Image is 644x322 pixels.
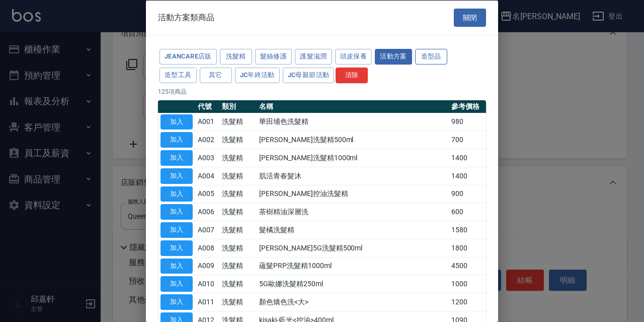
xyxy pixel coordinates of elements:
button: 加入 [160,240,193,255]
button: 護髮滋潤 [295,49,332,65]
td: 980 [449,113,486,131]
td: A010 [195,275,219,293]
button: 加入 [160,168,193,183]
td: 洗髮精 [219,293,257,311]
button: 加入 [160,222,193,238]
button: JC母親節活動 [283,67,335,83]
td: A002 [195,131,219,149]
button: JC年終活動 [235,67,280,83]
th: 名稱 [257,100,448,113]
button: 加入 [160,132,193,148]
td: 1800 [449,239,486,257]
td: [PERSON_NAME]洗髮精1000ml [257,149,448,167]
td: 蘊髮PRP洗髮精1000ml [257,257,448,275]
td: 700 [449,131,486,149]
button: 其它 [200,67,232,83]
td: 洗髮精 [219,167,257,185]
th: 類別 [219,100,257,113]
td: [PERSON_NAME]洗髮精500ml [257,131,448,149]
td: A007 [195,221,219,239]
td: A004 [195,167,219,185]
td: 洗髮精 [219,239,257,257]
td: 洗髮精 [219,113,257,131]
td: 1200 [449,293,486,311]
th: 參考價格 [449,100,486,113]
td: [PERSON_NAME]5G洗髮精500ml [257,239,448,257]
button: 髮絲修護 [255,49,292,65]
button: 造型工具 [159,67,197,83]
td: A009 [195,257,219,275]
td: 洗髮精 [219,221,257,239]
button: 清除 [336,67,368,83]
td: 洗髮精 [219,185,257,203]
td: 1580 [449,221,486,239]
th: 代號 [195,100,219,113]
td: 1000 [449,275,486,293]
td: A008 [195,239,219,257]
td: 1400 [449,167,486,185]
button: 加入 [160,150,193,166]
button: 加入 [160,276,193,292]
p: 125 項商品 [158,87,486,96]
button: 造型品 [415,49,447,65]
td: 4500 [449,257,486,275]
td: 茶樹精油深層洗 [257,203,448,221]
td: 髮橘洗髮精 [257,221,448,239]
td: 5G歐娜洗髮精250ml [257,275,448,293]
td: 1400 [449,149,486,167]
td: 華田埔色洗髮精 [257,113,448,131]
td: 洗髮精 [219,257,257,275]
td: 洗髮精 [219,275,257,293]
button: 加入 [160,204,193,220]
button: 加入 [160,114,193,130]
td: 600 [449,203,486,221]
button: 頭皮保養 [335,49,372,65]
td: A005 [195,185,219,203]
td: 900 [449,185,486,203]
button: JeanCare店販 [159,49,217,65]
td: 顏色矯色洗<大> [257,293,448,311]
td: 洗髮精 [219,203,257,221]
td: A006 [195,203,219,221]
button: 洗髮精 [220,49,252,65]
button: 加入 [160,258,193,274]
span: 活動方案類商品 [158,12,214,22]
td: 洗髮精 [219,149,257,167]
td: [PERSON_NAME]控油洗髮精 [257,185,448,203]
button: 活動方案 [375,49,412,65]
td: A011 [195,293,219,311]
button: 加入 [160,294,193,310]
button: 加入 [160,186,193,202]
td: A003 [195,149,219,167]
td: 肌活青春髮沐 [257,167,448,185]
td: 洗髮精 [219,131,257,149]
button: 關閉 [454,8,486,27]
td: A001 [195,113,219,131]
